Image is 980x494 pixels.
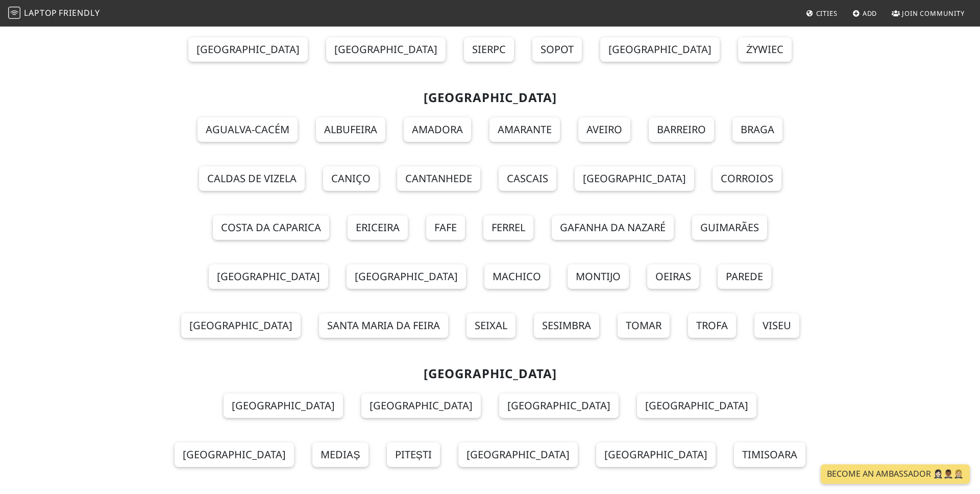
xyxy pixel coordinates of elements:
[24,7,57,18] span: Laptop
[458,442,578,467] a: [GEOGRAPHIC_DATA]
[499,166,556,191] a: Cascais
[323,166,379,191] a: Caniço
[347,264,466,289] a: [GEOGRAPHIC_DATA]
[489,117,560,142] a: Amarante
[199,166,305,191] a: Caldas de Vizela
[348,215,408,240] a: Ericeira
[198,117,298,142] a: Agualva-Cacém
[316,117,385,142] a: Albufeira
[326,37,446,62] a: [GEOGRAPHIC_DATA]
[552,215,674,240] a: Gafanha da Nazaré
[713,166,781,191] a: Corroios
[568,264,629,289] a: Montijo
[534,313,599,338] a: Sesimbra
[467,313,516,338] a: Seixal
[738,37,792,62] a: Żywiec
[600,37,720,62] a: [GEOGRAPHIC_DATA]
[816,9,838,18] span: Cities
[718,264,771,289] a: Parede
[387,442,440,467] a: Pitești
[802,4,842,22] a: Cities
[8,5,100,22] a: LaptopFriendly LaptopFriendly
[404,117,471,142] a: Amadora
[483,215,533,240] a: Ferrel
[209,264,328,289] a: [GEOGRAPHIC_DATA]
[361,393,481,418] a: [GEOGRAPHIC_DATA]
[618,313,670,338] a: Tomar
[888,4,969,22] a: Join Community
[224,393,343,418] a: [GEOGRAPHIC_DATA]
[8,7,20,19] img: LaptopFriendly
[575,166,694,191] a: [GEOGRAPHIC_DATA]
[213,215,329,240] a: Costa da Caparica
[188,37,308,62] a: [GEOGRAPHIC_DATA]
[484,264,549,289] a: Machico
[734,442,805,467] a: Timisoara
[159,90,821,105] h2: [GEOGRAPHIC_DATA]
[692,215,767,240] a: Guimarães
[59,7,100,18] span: Friendly
[647,264,699,289] a: Oeiras
[596,442,716,467] a: [GEOGRAPHIC_DATA]
[181,313,301,338] a: [GEOGRAPHIC_DATA]
[637,393,756,418] a: [GEOGRAPHIC_DATA]
[754,313,799,338] a: Viseu
[397,166,480,191] a: Cantanhede
[848,4,881,22] a: Add
[159,366,821,381] h2: [GEOGRAPHIC_DATA]
[499,393,619,418] a: [GEOGRAPHIC_DATA]
[464,37,514,62] a: Sierpc
[532,37,582,62] a: Sopot
[863,9,877,18] span: Add
[688,313,736,338] a: Trofa
[649,117,714,142] a: Barreiro
[175,442,294,467] a: [GEOGRAPHIC_DATA]
[578,117,630,142] a: Aveiro
[426,215,465,240] a: Fafe
[312,442,368,467] a: Mediaș
[319,313,448,338] a: Santa Maria da Feira
[732,117,782,142] a: Braga
[902,9,965,18] span: Join Community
